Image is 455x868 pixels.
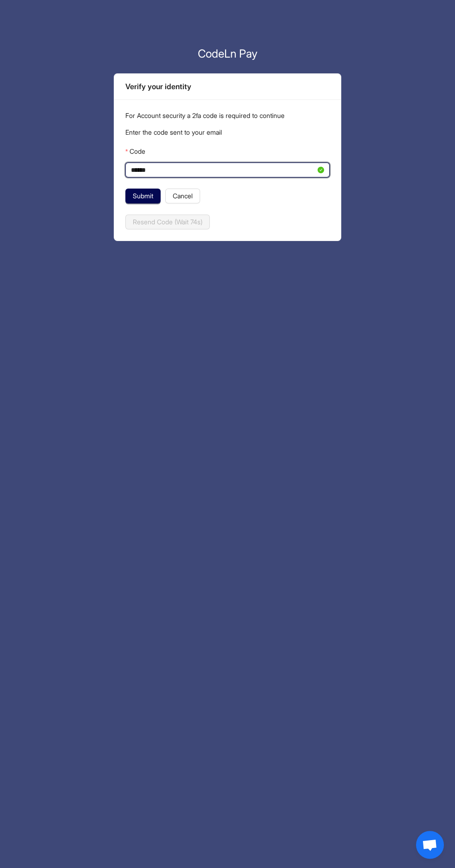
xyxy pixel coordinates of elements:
[131,165,316,175] input: Code
[125,111,330,121] p: For Account security a 2fa code is required to continue
[114,46,341,62] p: CodeLn Pay
[125,127,330,137] p: Enter the code sent to your email
[165,189,200,203] button: Cancel
[125,189,161,203] button: Submit
[125,81,330,92] div: Verify your identity
[125,215,210,229] button: Resend Code (Wait 74s)
[416,831,444,859] a: Open chat
[133,217,202,227] span: Resend Code (Wait 74s)
[173,191,193,201] span: Cancel
[125,144,145,159] label: Code
[133,191,153,201] span: Submit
